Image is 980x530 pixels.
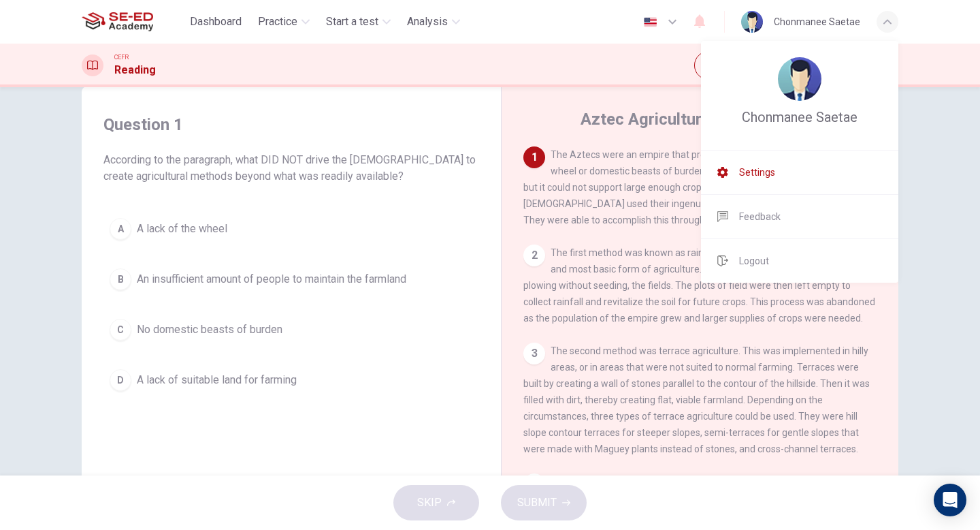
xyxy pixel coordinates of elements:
span: Chonmanee Saetae [742,109,857,125]
img: Profile picture [778,57,821,101]
a: Settings [701,151,898,194]
span: Settings [739,164,775,181]
span: Feedback [739,208,781,225]
div: Open Intercom Messenger [934,484,966,516]
span: Logout [739,253,769,269]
